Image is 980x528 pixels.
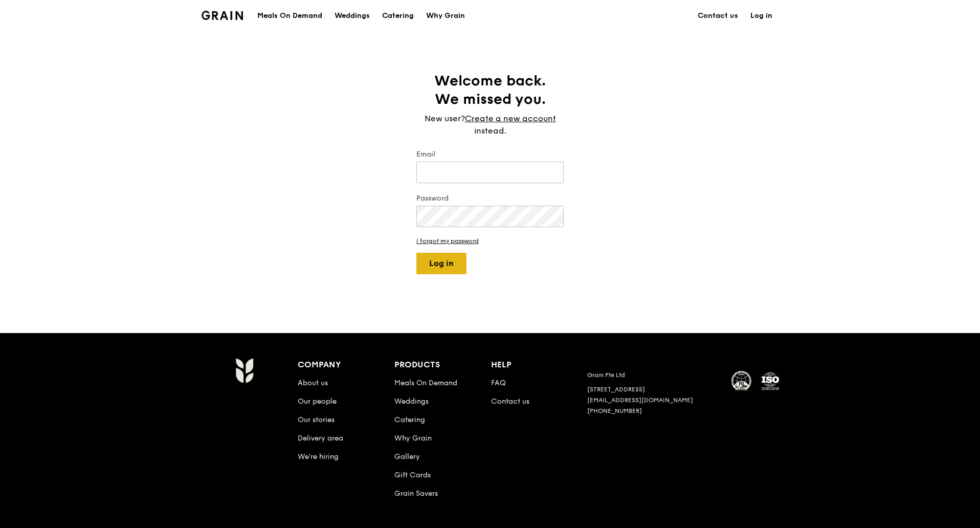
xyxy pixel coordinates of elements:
[298,434,343,443] a: Delivery area
[394,397,429,406] a: Weddings
[394,452,420,461] a: Gallery
[257,1,322,31] div: Meals On Demand
[587,397,693,404] a: [EMAIL_ADDRESS][DOMAIN_NAME]
[731,371,752,391] img: MUIS Halal Certified
[491,397,529,406] a: Contact us
[394,379,457,387] a: Meals On Demand
[587,407,642,414] a: [PHONE_NUMBER]
[298,452,339,461] a: We’re hiring
[394,434,432,443] a: Why Grain
[760,371,781,391] img: ISO Certified
[416,237,564,245] a: I forgot my password
[335,1,370,31] div: Weddings
[394,415,425,424] a: Catering
[416,149,564,160] label: Email
[587,385,719,393] div: [STREET_ADDRESS]
[382,1,414,31] div: Catering
[416,72,564,108] h1: Welcome back. We missed you.
[394,358,491,372] div: Products
[465,113,556,125] a: Create a new account
[376,1,420,31] a: Catering
[420,1,471,31] a: Why Grain
[491,358,588,372] div: Help
[416,193,564,204] label: Password
[298,415,335,424] a: Our stories
[416,253,466,274] button: Log in
[692,1,744,31] a: Contact us
[298,379,328,387] a: About us
[394,471,431,479] a: Gift Cards
[394,489,438,498] a: Grain Savers
[298,397,337,406] a: Our people
[474,126,506,136] span: instead.
[426,1,465,31] div: Why Grain
[425,114,465,123] span: New user?
[744,1,778,31] a: Log in
[202,11,243,20] img: Grain
[491,379,506,387] a: FAQ
[328,1,376,31] a: Weddings
[235,358,253,383] img: Grain
[587,371,719,379] div: Grain Pte Ltd
[298,358,394,372] div: Company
